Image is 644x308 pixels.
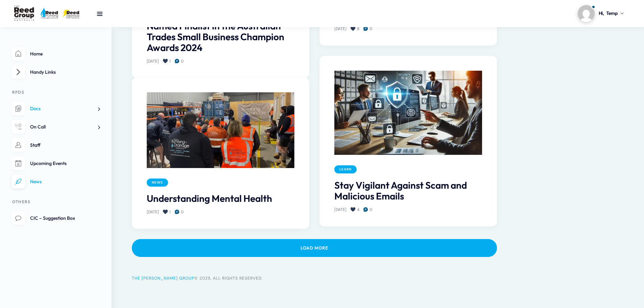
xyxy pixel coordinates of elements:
[364,26,377,32] a: 0
[334,180,482,202] a: Stay Vigilant Against Scam and Malicious Emails
[301,245,328,251] span: Load more
[163,209,175,215] a: 1
[147,193,294,204] a: Understanding Mental Health
[147,179,168,187] a: News
[147,10,294,53] a: The [PERSON_NAME] Group Named Finalist in the Australian Trades Small Business Champion Awards 2024
[169,209,171,215] span: 1
[578,5,624,22] a: Profile picture of Temp AccessHi,Temp
[599,10,604,17] span: Hi,
[364,207,377,213] a: 0
[334,207,347,212] a: [DATE]
[369,26,372,31] span: 0
[181,209,184,215] span: 0
[357,26,359,31] span: 8
[147,209,159,215] a: [DATE]
[334,26,347,31] a: [DATE]
[351,207,364,213] a: 4
[606,10,617,17] span: Temp
[132,274,624,282] div: © 2025. All Rights Reserved.
[175,58,188,64] a: 0
[163,58,175,64] a: 1
[169,58,171,64] span: 1
[357,207,359,212] span: 4
[369,207,372,212] span: 0
[578,5,595,22] img: Profile picture of Temp Access
[132,239,497,257] a: Load more
[351,26,364,32] a: 8
[147,58,159,64] a: [DATE]
[132,276,194,281] a: The [PERSON_NAME] Group
[334,165,357,173] a: Learn
[175,209,188,215] a: 0
[181,58,184,64] span: 0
